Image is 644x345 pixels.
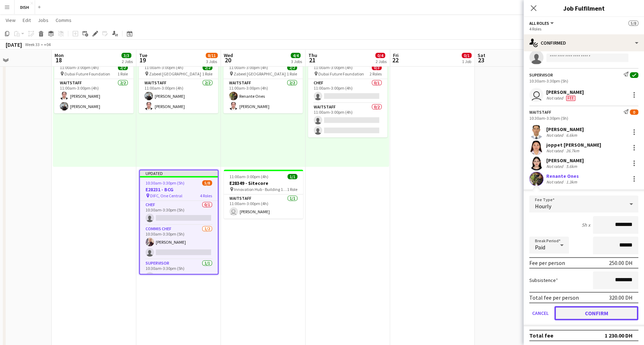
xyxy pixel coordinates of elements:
div: [PERSON_NAME] [546,157,584,164]
div: Waitstaff [529,109,551,115]
app-card-role: Waitstaff2/211:00am-3:00pm (4h)[PERSON_NAME][PERSON_NAME] [139,79,218,113]
span: 11:00am-3:00pm (4h) [60,65,99,70]
app-job-card: Updated10:30am-3:30pm (5h)5/8E28231 - BCG DIFC, One Central4 RolesChef0/110:30am-3:30pm (5h) Comm... [139,170,218,275]
span: 5/8 [202,180,212,186]
div: 26.7km [565,148,581,153]
div: 10:30am-3:30pm (5h) [529,78,638,84]
span: Tue [139,52,147,58]
span: Hourly [535,203,551,210]
span: 18 [53,56,64,64]
span: 0 [630,109,638,115]
div: Fee per person [529,259,565,266]
div: +04 [44,42,51,47]
div: [PERSON_NAME] [546,89,584,95]
div: 1.3km [565,179,579,185]
div: Not rated [546,95,565,101]
span: Dubai Future Foundation [64,71,110,77]
span: 3/3 [121,53,131,58]
h3: E28349 - Sitecore [224,180,303,186]
span: 2/2 [203,65,212,70]
span: Zabeel [GEOGRAPHIC_DATA] [149,71,201,77]
span: 5/8 [628,21,638,26]
span: 0/4 [375,53,385,58]
div: [DATE] [6,41,22,48]
div: Total fee per person [529,294,579,301]
button: All roles [529,21,555,26]
a: View [3,16,18,25]
div: 3 Jobs [206,59,217,64]
span: DIFC, One Central [150,193,182,198]
div: 2 Jobs [122,59,133,64]
app-card-role: Waitstaff2/211:00am-3:00pm (4h)[PERSON_NAME][PERSON_NAME] [54,79,133,113]
span: Fee [566,96,575,101]
span: Mon [55,52,64,58]
div: 2 Jobs [376,59,387,64]
span: 4/4 [291,53,301,58]
span: 11:00am-3:00pm (4h) [229,174,268,179]
a: Comms [53,16,74,25]
button: Confirm [554,306,638,320]
div: Renante Ones [546,173,579,179]
button: DISH [15,0,35,14]
span: 1 Role [202,71,212,77]
span: 0/3 [372,65,382,70]
span: 1 Role [287,187,297,192]
div: Not rated [546,164,565,169]
span: Thu [308,52,317,58]
div: Supervisor [529,72,553,78]
span: 2/2 [287,65,297,70]
div: 250.00 DH [609,259,633,266]
span: 10:30am-3:30pm (5h) [146,180,184,186]
div: Crew has different fees then in role [565,95,577,101]
span: 11:00am-3:00pm (4h) [144,65,183,70]
span: 0/1 [462,53,472,58]
div: 1 Job [462,59,471,64]
span: 23 [477,56,485,64]
label: Subsistence [529,277,558,283]
div: 4 Roles [529,26,638,32]
div: 6.6km [565,132,579,138]
app-job-card: 11:00am-3:00pm (4h)0/3 Dubai Future Foundation2 RolesChef0/111:00am-3:00pm (4h) Waitstaff0/211:00... [308,62,387,137]
span: 4 Roles [200,193,212,198]
h3: E28231 - BCG [140,186,218,193]
a: Jobs [35,16,51,25]
app-card-role: Chef0/111:00am-3:00pm (4h) [308,79,387,103]
span: Comms [56,17,72,23]
span: Innovation Hub - Building 1, 35X7+R7V - Al Falak [GEOGRAPHIC_DATA] - [GEOGRAPHIC_DATA] Internet C... [234,187,287,192]
div: 320.00 DH [609,294,633,301]
span: 1/1 [287,174,297,179]
app-job-card: 11:00am-3:00pm (4h)1/1E28349 - Sitecore Innovation Hub - Building 1, 35X7+R7V - Al Falak [GEOGRAP... [224,170,303,219]
app-card-role: Commis Chef1/210:30am-3:30pm (5h)[PERSON_NAME] [140,225,218,259]
span: 11:00am-3:00pm (4h) [229,65,268,70]
div: Not rated [546,148,565,153]
span: 1 Role [287,71,297,77]
h3: Job Fulfilment [524,4,644,13]
app-job-card: 11:00am-3:00pm (4h)2/2 Zabeel [GEOGRAPHIC_DATA]1 RoleWaitstaff2/211:00am-3:00pm (4h)[PERSON_NAME]... [139,62,218,113]
div: joppet [PERSON_NAME] [546,142,601,148]
span: Fri [393,52,399,58]
app-job-card: 11:00am-3:00pm (4h)2/2 Zabeel [GEOGRAPHIC_DATA]1 RoleWaitstaff2/211:00am-3:00pm (4h)Renante Ones[... [223,62,303,113]
div: Updated [140,170,218,176]
span: Paid [535,244,545,251]
span: View [6,17,16,23]
span: Sat [478,52,485,58]
app-card-role: Waitstaff2/211:00am-3:00pm (4h)Renante Ones[PERSON_NAME] [223,79,303,113]
span: 1 Role [118,71,128,77]
a: Edit [20,16,34,25]
div: 5h x [582,222,590,228]
span: 8/11 [206,53,218,58]
app-card-role: Chef0/110:30am-3:30pm (5h) [140,201,218,225]
app-job-card: 11:00am-3:00pm (4h)2/2 Dubai Future Foundation1 RoleWaitstaff2/211:00am-3:00pm (4h)[PERSON_NAME][... [54,62,133,113]
app-card-role: Waitstaff1/111:00am-3:00pm (4h) [PERSON_NAME] [224,194,303,219]
span: 11:00am-3:00pm (4h) [314,65,353,70]
span: Jobs [38,17,49,23]
div: Not rated [546,132,565,138]
div: Confirmed [524,34,644,51]
span: 20 [223,56,233,64]
button: Cancel [529,306,552,320]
